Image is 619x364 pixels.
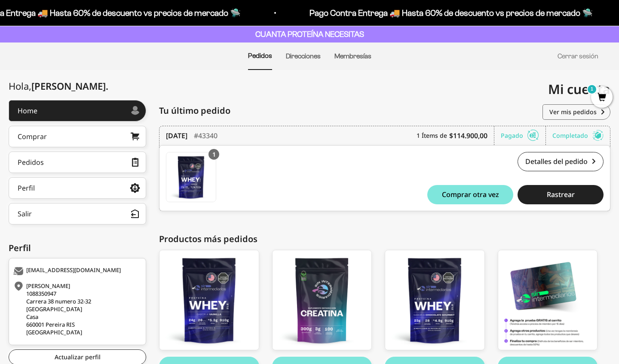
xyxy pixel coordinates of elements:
[18,210,32,217] div: Salir
[18,185,35,191] div: Perfil
[417,126,494,145] div: 1 Ítems de
[272,250,372,351] a: Creatina Monohidrato - 300g
[159,250,259,350] img: whey_vainilla_front_1_808bbad8-c402-4f8a-9e09-39bf23c86e38_large.png
[498,250,598,351] a: Se miembro GRATIS por 15 días - (Se renovará automáticamente)
[166,152,216,202] a: Proteína Whey - Vainilla - Vainilla / 2 libras (910g)
[159,233,610,246] div: Productos más pedidos
[427,185,513,204] button: Comprar otra vez
[286,52,321,60] a: Direcciones
[518,185,604,204] button: Rastrear
[248,52,272,59] a: Pedidos
[449,130,487,141] b: $114.900,00
[385,250,484,350] img: whey-chocolate_2LB-front_large.png
[9,242,146,255] div: Perfil
[255,30,364,39] strong: CUANTA PROTEÍNA NECESITAS
[18,159,44,166] div: Pedidos
[13,267,139,276] div: [EMAIL_ADDRESS][DOMAIN_NAME]
[385,250,485,351] a: Proteína Whey - Chocolate / 2 libras (910g)
[9,81,108,91] div: Hola,
[548,80,610,98] span: Mi cuenta
[166,130,187,141] time: [DATE]
[518,152,604,171] a: Detalles del pedido
[18,107,37,114] div: Home
[547,191,575,198] span: Rastrear
[9,203,146,224] button: Salir
[587,84,597,94] mark: 1
[13,282,139,336] div: [PERSON_NAME] 1088350947 Carrera 38 numero 32-32 [GEOGRAPHIC_DATA] Casa 660001 Pereira RIS [GEOGR...
[498,250,598,350] img: membresia_producto_2_large.png
[166,152,216,202] img: Translation missing: es.Proteína Whey - Vainilla - Vainilla / 2 libras (910g)
[159,104,230,117] span: Tu último pedido
[159,250,259,351] a: Proteína Whey - Vainilla - Vainilla / 2 libras (910g)
[501,126,546,145] div: Pagado
[542,104,610,120] a: Ver mis pedidos
[208,149,219,160] div: 1
[442,191,499,198] span: Comprar otra vez
[31,79,108,92] span: [PERSON_NAME]
[9,126,146,147] a: Comprar
[9,177,146,199] a: Perfil
[552,126,604,145] div: Completado
[194,126,218,145] div: #43340
[9,152,146,173] a: Pedidos
[309,6,592,20] p: Pago Contra Entrega 🚚 Hasta 60% de descuento vs precios de mercado 🛸
[18,133,47,140] div: Comprar
[558,52,598,60] a: Cerrar sesión
[273,250,372,350] img: creatina_01_large.png
[591,93,613,103] a: 1
[9,100,146,121] a: Home
[106,79,108,92] span: .
[334,52,371,60] a: Membresías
